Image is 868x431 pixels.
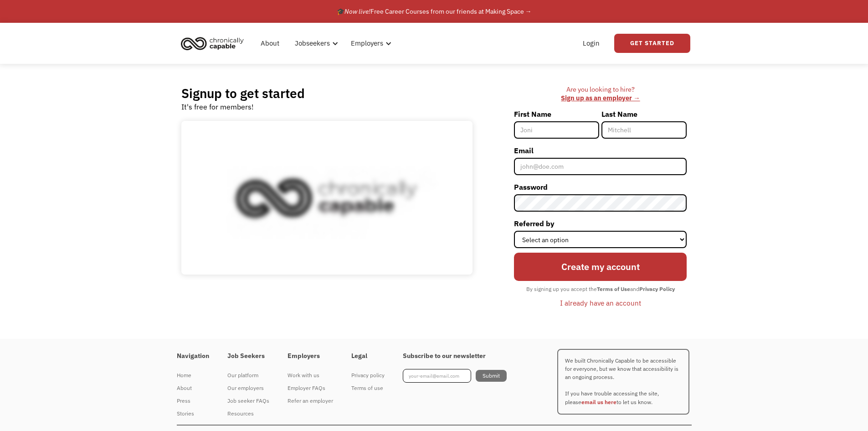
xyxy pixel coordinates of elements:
label: First Name [514,107,599,121]
a: Home [177,369,209,382]
div: Are you looking to hire? ‍ [514,85,687,102]
h4: Navigation [177,352,209,360]
a: Our employers [227,382,269,395]
div: Privacy policy [351,370,385,381]
h4: Subscribe to our newsletter [403,352,507,360]
strong: Terms of Use [597,286,630,292]
a: About [177,382,209,395]
div: Our employers [227,383,269,394]
h4: Job Seekers [227,352,269,360]
form: Footer Newsletter [403,369,507,383]
input: Create my account [514,253,687,281]
div: Employers [351,38,383,49]
a: Work with us [288,369,333,382]
div: Home [177,370,209,381]
form: Member-Signup-Form [514,107,687,310]
div: Employers [345,29,394,58]
div: Press [177,395,209,406]
input: john@doe.com [514,158,687,175]
h4: Legal [351,352,385,360]
a: Terms of use [351,382,385,395]
a: Login [577,29,605,58]
a: Our platform [227,369,269,382]
h4: Employers [288,352,333,360]
a: email us here [581,399,616,405]
a: Sign up as an employer → [561,93,640,102]
a: I already have an account [553,295,648,311]
div: Job seeker FAQs [227,395,269,406]
a: Refer an employer [288,395,333,407]
a: Press [177,395,209,407]
a: Resources [227,407,269,420]
a: Employer FAQs [288,382,333,395]
div: By signing up you accept the and [522,283,679,295]
div: Employer FAQs [288,383,333,394]
input: Joni [514,121,599,139]
a: Privacy policy [351,369,385,382]
input: Submit [476,370,507,382]
strong: Privacy Policy [639,286,675,292]
em: Now live! [344,7,370,16]
input: Mitchell [601,121,687,139]
a: About [255,29,285,58]
a: Get Started [614,34,690,53]
div: Jobseekers [289,29,341,58]
div: Stories [177,408,209,419]
div: Resources [227,408,269,419]
label: Last Name [601,107,687,121]
div: I already have an account [560,297,641,308]
img: Chronically Capable logo [178,33,247,53]
div: Work with us [288,370,333,381]
h2: Signup to get started [181,85,305,101]
a: Stories [177,407,209,420]
div: Terms of use [351,383,385,394]
div: Our platform [227,370,269,381]
div: Jobseekers [295,38,330,49]
p: We built Chronically Capable to be accessible for everyone, but we know that accessibility is an ... [557,349,689,415]
div: 🎓 Free Career Courses from our friends at Making Space → [337,6,532,17]
label: Email [514,143,687,158]
div: Refer an employer [288,395,333,406]
div: About [177,383,209,394]
label: Referred by [514,216,687,231]
input: your-email@email.com [403,369,471,383]
label: Password [514,180,687,194]
a: Job seeker FAQs [227,395,269,407]
div: It's free for members! [181,101,254,112]
a: home [178,33,251,53]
